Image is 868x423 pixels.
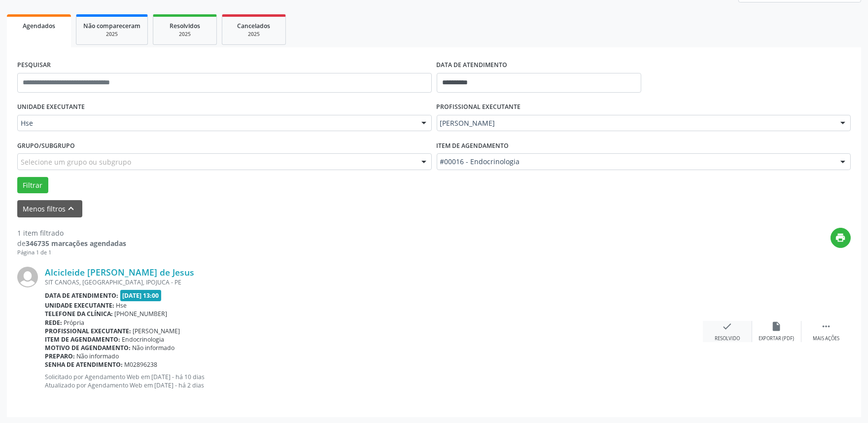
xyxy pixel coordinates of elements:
b: Motivo de agendamento: [45,344,131,352]
label: PESQUISAR [17,58,51,73]
label: Item de agendamento [437,138,509,153]
button: Filtrar [17,177,48,194]
b: Rede: [45,318,62,327]
img: img [17,267,38,287]
i: print [835,232,846,243]
div: 2025 [229,31,278,38]
label: PROFISSIONAL EXECUTANTE [437,100,521,115]
span: Hse [21,118,412,128]
span: Endocrinologia [122,335,165,344]
span: [PERSON_NAME] [133,327,180,335]
span: Agendados [23,22,55,30]
span: [PERSON_NAME] [440,118,831,128]
button: print [831,228,851,248]
div: Resolvido [715,335,740,342]
label: DATA DE ATENDIMENTO [437,58,508,73]
span: Não informado [77,352,119,360]
button: Menos filtroskeyboard_arrow_up [17,200,82,217]
b: Preparo: [45,352,75,360]
b: Data de atendimento: [45,291,118,300]
span: Hse [116,301,127,310]
i:  [821,321,832,332]
b: Senha de atendimento: [45,360,123,369]
i: check [722,321,733,332]
i: insert_drive_file [771,321,782,332]
div: de [17,238,126,248]
label: Grupo/Subgrupo [17,138,75,153]
b: Telefone da clínica: [45,310,113,318]
a: Alcicleide [PERSON_NAME] de Jesus [45,267,194,278]
span: Não compareceram [83,22,140,30]
span: Própria [64,318,85,327]
i: keyboard_arrow_up [66,203,77,214]
div: 2025 [160,31,209,38]
b: Unidade executante: [45,301,114,310]
div: SIT CANOAS, [GEOGRAPHIC_DATA], IPOJUCA - PE [45,278,703,286]
div: 2025 [83,31,140,38]
b: Profissional executante: [45,327,131,335]
span: [DATE] 13:00 [120,290,162,301]
span: Não informado [133,344,175,352]
div: Página 1 de 1 [17,248,126,257]
div: Exportar (PDF) [759,335,795,342]
span: Cancelados [238,22,271,30]
span: M02896238 [125,360,158,369]
span: #00016 - Endocrinologia [440,157,831,167]
p: Solicitado por Agendamento Web em [DATE] - há 10 dias Atualizado por Agendamento Web em [DATE] - ... [45,373,703,389]
b: Item de agendamento: [45,335,120,344]
div: Mais ações [813,335,839,342]
div: 1 item filtrado [17,228,126,238]
label: UNIDADE EXECUTANTE [17,100,85,115]
span: Resolvidos [170,22,200,30]
span: Selecione um grupo ou subgrupo [21,157,131,167]
strong: 346735 marcações agendadas [26,239,126,248]
span: [PHONE_NUMBER] [115,310,168,318]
